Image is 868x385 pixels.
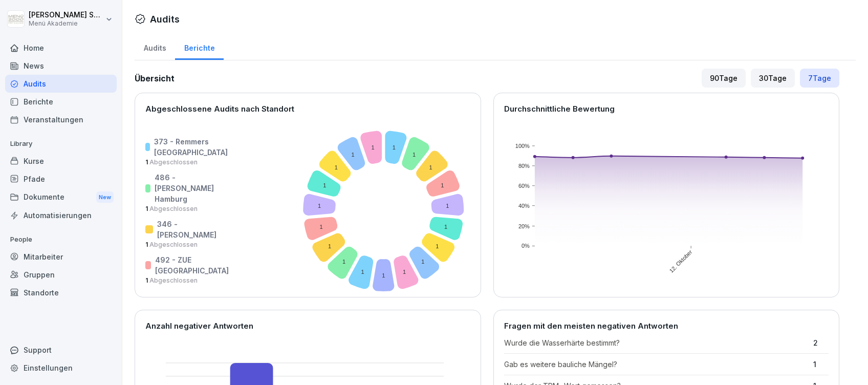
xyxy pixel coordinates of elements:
[5,284,117,302] a: Standorte
[522,243,530,249] text: 0%
[518,183,529,189] text: 60%
[518,163,529,169] text: 80%
[5,341,117,359] div: Support
[135,72,175,84] h2: Übersicht
[5,188,117,207] a: DokumenteNew
[5,188,117,207] div: Dokumente
[148,276,198,284] span: Abgeschlossen
[148,241,198,248] span: Abgeschlossen
[515,143,529,149] text: 100%
[668,249,693,274] text: 12. Oktober
[135,34,175,60] a: Audits
[155,254,231,276] p: 492 - ZUE [GEOGRAPHIC_DATA]
[154,136,231,158] p: 373 - Remmers [GEOGRAPHIC_DATA]
[518,223,529,229] text: 20%
[5,93,117,111] a: Berichte
[145,204,231,213] p: 1
[751,69,795,88] div: 30 Tage
[504,320,829,332] p: Fragen mit den meisten negativen Antworten
[702,69,746,88] div: 90 Tage
[145,240,231,249] p: 1
[5,75,117,93] a: Audits
[145,103,470,115] p: Abgeschlossene Audits nach Standort
[150,12,180,26] h1: Audits
[96,191,114,203] div: New
[813,359,829,370] p: 1
[175,34,224,60] a: Berichte
[148,158,198,166] span: Abgeschlossen
[5,359,117,377] a: Einstellungen
[518,203,529,209] text: 40%
[5,266,117,284] a: Gruppen
[145,320,470,332] p: Anzahl negativer Antworten
[5,231,117,248] p: People
[504,359,809,370] p: Gab es weitere bauliche Mängel?
[5,170,117,188] a: Pfade
[800,69,839,88] div: 7 Tage
[504,103,829,115] p: Durchschnittliche Bewertung
[157,219,231,240] p: 346 - [PERSON_NAME]
[5,152,117,170] a: Kurse
[155,172,231,204] p: 486 - [PERSON_NAME] Hamburg
[29,20,103,27] p: Menü Akademie
[5,206,117,224] a: Automatisierungen
[148,205,198,212] span: Abgeschlossen
[5,111,117,129] a: Veranstaltungen
[29,11,103,19] p: [PERSON_NAME] Schülzke
[5,248,117,266] a: Mitarbeiter
[5,136,117,152] p: Library
[5,39,117,57] a: Home
[145,276,231,285] p: 1
[504,337,809,348] p: Wurde die Wasserhärte bestimmt?
[5,57,117,75] a: News
[813,337,829,348] p: 2
[145,158,231,167] p: 1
